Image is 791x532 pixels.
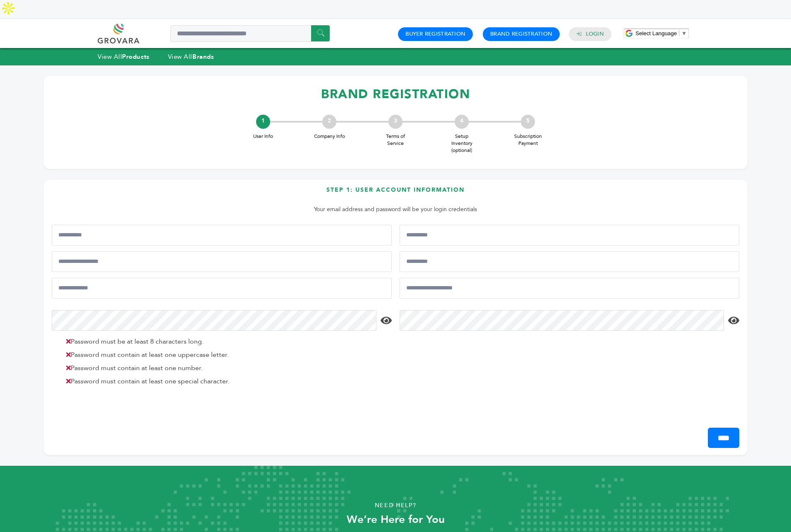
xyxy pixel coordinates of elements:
h3: Step 1: User Account Information [52,186,739,200]
iframe: reCAPTCHA [52,395,177,428]
a: Select Language​ [635,30,687,36]
span: Terms of Service [379,133,412,147]
strong: Brands [192,53,214,61]
span: ▼ [681,30,687,36]
input: Email Address* [52,278,392,298]
input: Password* [52,310,376,331]
div: 2 [322,115,336,129]
input: Search a product or brand... [170,25,330,42]
p: Need Help? [40,499,752,512]
li: Password must be at least 8 characters long. [62,337,390,347]
div: 5 [521,115,535,129]
div: 1 [256,115,270,129]
span: Company Info [313,133,346,140]
p: Your email address and password will be your login credentials [56,205,735,214]
input: Confirm Email Address* [400,278,740,298]
a: Brand Registration [490,30,552,38]
strong: Products [122,53,149,61]
strong: We’re Here for You [347,512,445,527]
span: Setup Inventory (optional) [445,133,478,154]
li: Password must contain at least one uppercase letter. [62,350,390,360]
input: First Name* [52,225,392,246]
a: Login [586,30,604,38]
input: Job Title* [400,251,740,272]
input: Confirm Password* [400,310,724,331]
a: Buyer Registration [405,30,465,38]
input: Mobile Phone Number [52,251,392,272]
li: Password must contain at least one special character. [62,376,390,386]
div: 4 [455,115,469,129]
a: View AllBrands [168,53,214,61]
div: 3 [388,115,403,129]
span: Subscription Payment [511,133,544,147]
span: ​ [679,30,679,36]
input: Last Name* [400,225,740,246]
h1: BRAND REGISTRATION [52,82,739,106]
span: User Info [247,133,280,140]
li: Password must contain at least one number. [62,363,390,373]
a: View AllProducts [98,53,150,61]
span: Select Language [635,30,677,36]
